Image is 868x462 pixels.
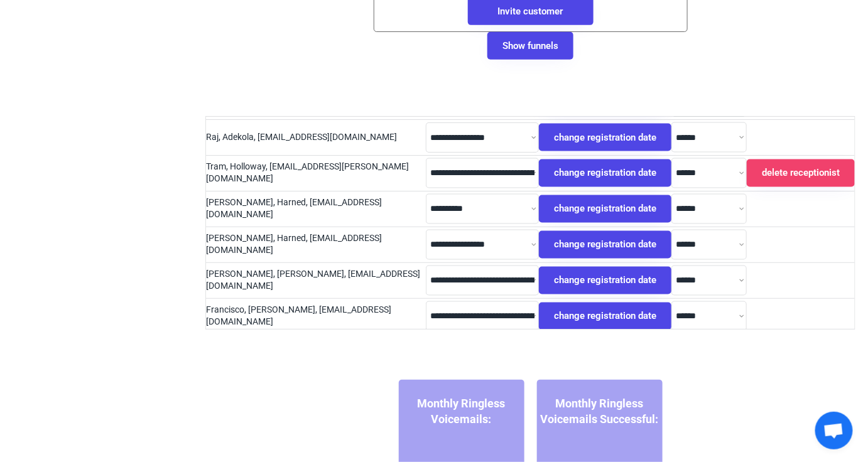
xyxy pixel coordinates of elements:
div: Monthly Ringless Voicemails: [399,395,524,427]
button: change registration date [539,159,671,187]
div: [PERSON_NAME], Harned, [EMAIL_ADDRESS][DOMAIN_NAME] [206,197,426,222]
a: Open chat [815,412,853,449]
button: change registration date [539,124,671,151]
button: change registration date [539,303,671,330]
div: Francisco, [PERSON_NAME], [EMAIL_ADDRESS][DOMAIN_NAME] [206,304,426,329]
div: Tram, Holloway, [EMAIL_ADDRESS][PERSON_NAME][DOMAIN_NAME] [206,161,426,186]
div: [PERSON_NAME], Harned, [EMAIL_ADDRESS][DOMAIN_NAME] [206,233,426,257]
button: change registration date [539,231,671,259]
button: delete receptionist [747,159,855,187]
div: [PERSON_NAME], [PERSON_NAME], [EMAIL_ADDRESS][DOMAIN_NAME] [206,269,426,293]
button: change registration date [539,195,671,223]
div: Raj, Adekola, [EMAIL_ADDRESS][DOMAIN_NAME] [206,131,426,144]
button: Show funnels [487,32,573,60]
div: Monthly Ringless Voicemails Successful: [537,395,663,427]
button: change registration date [539,267,671,294]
